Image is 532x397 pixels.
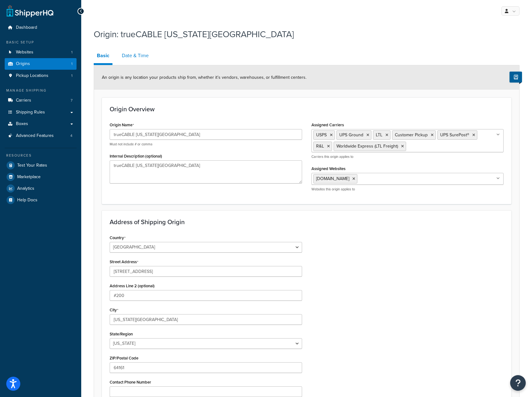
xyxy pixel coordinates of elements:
[119,48,152,63] a: Date & Time
[5,130,77,142] li: Advanced Features
[17,198,37,203] span: Help Docs
[395,132,428,138] span: Customer Pickup
[5,47,77,58] a: Websites1
[17,163,47,168] span: Test Your Rates
[510,72,522,83] button: Show Help Docs
[16,133,54,138] span: Advanced Features
[5,95,77,106] li: Carriers
[16,61,30,67] span: Origins
[16,73,48,78] span: Pickup Locations
[440,132,469,138] span: UPS SurePost®
[110,142,302,147] p: Must not include # or comma
[16,25,37,30] span: Dashboard
[316,175,349,182] span: [DOMAIN_NAME]
[5,22,77,33] a: Dashboard
[16,98,31,103] span: Carriers
[339,132,363,138] span: UPS Ground
[110,235,126,240] label: Country
[5,183,77,194] a: Analytics
[110,160,302,183] textarea: trueCABLE [US_STATE][GEOGRAPHIC_DATA]
[70,133,72,138] span: 4
[5,70,77,82] a: Pickup Locations1
[5,58,77,70] a: Origins1
[110,332,133,336] label: State/Region
[5,40,77,45] div: Basic Setup
[71,98,72,103] span: 7
[71,50,72,55] span: 1
[110,123,134,128] label: Origin Name
[5,70,77,82] li: Pickup Locations
[110,356,138,360] label: ZIP/Postal Code
[311,166,346,171] label: Assigned Websites
[110,154,162,158] label: Internal Description (optional)
[16,121,28,127] span: Boxes
[5,107,77,118] a: Shipping Rules
[376,132,382,138] span: LTL
[17,174,41,180] span: Marketplace
[110,380,151,384] label: Contact Phone Number
[510,375,526,391] button: Open Resource Center
[5,47,77,58] li: Websites
[5,160,77,171] a: Test Your Rates
[110,219,504,225] h3: Address of Shipping Origin
[5,58,77,70] li: Origins
[5,153,77,158] div: Resources
[316,132,327,138] span: USPS
[71,61,72,67] span: 1
[110,106,504,113] h3: Origin Overview
[311,123,344,127] label: Assigned Carriers
[110,259,138,264] label: Street Address
[16,50,33,55] span: Websites
[5,118,77,130] a: Boxes
[5,88,77,93] div: Manage Shipping
[5,95,77,106] a: Carriers7
[5,171,77,183] a: Marketplace
[94,28,512,40] h1: Origin: trueCABLE [US_STATE][GEOGRAPHIC_DATA]
[110,284,155,288] label: Address Line 2 (optional)
[5,194,77,206] a: Help Docs
[71,73,72,78] span: 1
[311,154,504,159] p: Carriers this origin applies to
[316,143,324,149] span: R&L
[17,186,34,191] span: Analytics
[110,308,118,313] label: City
[94,48,112,65] a: Basic
[336,143,398,149] span: Worldwide Express (LTL Freight)
[5,130,77,142] a: Advanced Features4
[102,74,306,81] span: An origin is any location your products ship from, whether it’s vendors, warehouses, or fulfillme...
[311,187,504,192] p: Websites this origin applies to
[16,110,45,115] span: Shipping Rules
